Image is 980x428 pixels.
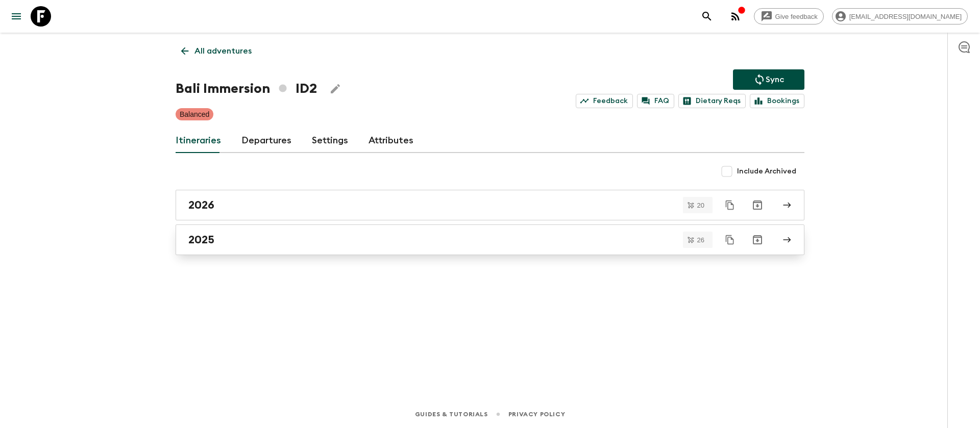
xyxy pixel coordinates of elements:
[180,109,209,119] p: Balanced
[325,79,346,99] button: Edit Adventure Title
[176,41,257,61] a: All adventures
[508,409,565,420] a: Privacy Policy
[637,94,674,108] a: FAQ
[747,195,768,215] button: Archive
[176,224,804,255] a: 2025
[747,230,768,250] button: Archive
[766,73,784,86] p: Sync
[737,166,796,177] span: Include Archived
[697,6,717,27] button: search adventures
[188,233,214,246] h2: 2025
[770,13,823,20] span: Give feedback
[176,79,317,99] h1: Bali Immersion ID2
[369,129,413,153] a: Attributes
[6,6,27,27] button: menu
[832,8,968,24] div: [EMAIL_ADDRESS][DOMAIN_NAME]
[733,69,804,90] button: Sync adventure departures to the booking engine
[241,129,291,153] a: Departures
[754,8,824,24] a: Give feedback
[691,202,710,209] span: 20
[844,13,967,20] span: [EMAIL_ADDRESS][DOMAIN_NAME]
[312,129,348,153] a: Settings
[721,231,739,249] button: Duplicate
[678,94,746,108] a: Dietary Reqs
[691,237,710,243] span: 26
[415,409,488,420] a: Guides & Tutorials
[188,198,214,212] h2: 2026
[194,45,252,57] p: All adventures
[176,190,804,220] a: 2026
[176,129,221,153] a: Itineraries
[721,196,739,214] button: Duplicate
[576,94,633,108] a: Feedback
[750,94,804,108] a: Bookings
